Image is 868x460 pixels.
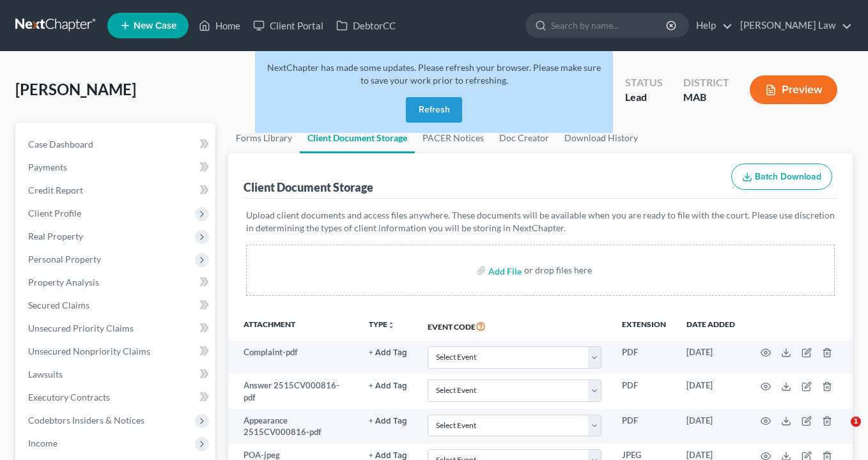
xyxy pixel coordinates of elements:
[15,80,136,98] span: [PERSON_NAME]
[676,409,745,444] td: [DATE]
[731,164,832,190] button: Batch Download
[369,452,407,460] button: + Add Tag
[228,341,359,374] td: Complaint-pdf
[369,382,407,390] button: + Add Tag
[28,346,150,356] span: Unsecured Nonpriority Claims
[267,62,601,86] span: NextChapter has made some updates. Please refresh your browser. Please make sure to save your wor...
[228,409,359,444] td: Appearance 2515CV000816-pdf
[192,14,247,37] a: Home
[28,139,93,149] span: Case Dashboard
[612,409,676,444] td: PDF
[612,341,676,374] td: PDF
[551,13,668,37] input: Search by name...
[244,180,373,195] div: Client Document Storage
[369,346,407,358] a: + Add Tag
[676,374,745,409] td: [DATE]
[851,417,861,427] span: 1
[330,14,402,37] a: DebtorCC
[417,311,612,341] th: Event Code
[369,349,407,357] button: + Add Tag
[369,417,407,425] button: + Add Tag
[369,321,395,329] button: TYPEunfold_more
[18,340,215,363] a: Unsecured Nonpriority Claims
[28,208,81,218] span: Client Profile
[247,14,330,37] a: Client Portal
[28,300,89,310] span: Secured Claims
[612,311,676,341] th: Extension
[690,14,732,37] a: Help
[369,379,407,392] a: + Add Tag
[750,75,837,104] button: Preview
[676,311,745,341] th: Date added
[28,254,101,264] span: Personal Property
[18,133,215,156] a: Case Dashboard
[228,123,300,153] a: Forms Library
[228,374,359,409] td: Answer 2515CV000816-pdf
[28,231,83,241] span: Real Property
[369,415,407,427] a: + Add Tag
[28,438,58,448] span: Income
[683,90,729,105] div: MAB
[28,369,63,379] span: Lawsuits
[387,321,395,329] i: unfold_more
[625,90,663,105] div: Lead
[134,21,176,31] span: New Case
[18,294,215,317] a: Secured Claims
[18,363,215,386] a: Lawsuits
[28,415,144,425] span: Codebtors Insiders & Notices
[755,171,821,182] span: Batch Download
[406,97,462,123] button: Refresh
[18,156,215,179] a: Payments
[676,341,745,374] td: [DATE]
[612,374,676,409] td: PDF
[825,417,855,447] iframe: Intercom live chat
[683,75,729,90] div: District
[18,271,215,294] a: Property Analysis
[28,323,134,333] span: Unsecured Priority Claims
[18,317,215,340] a: Unsecured Priority Claims
[28,277,99,287] span: Property Analysis
[28,185,83,195] span: Credit Report
[524,264,592,277] div: or drop files here
[28,162,67,172] span: Payments
[246,209,835,234] p: Upload client documents and access files anywhere. These documents will be available when you are...
[18,179,215,202] a: Credit Report
[28,392,110,402] span: Executory Contracts
[18,386,215,409] a: Executory Contracts
[228,311,359,341] th: Attachment
[734,14,852,37] a: [PERSON_NAME] Law
[625,75,663,90] div: Status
